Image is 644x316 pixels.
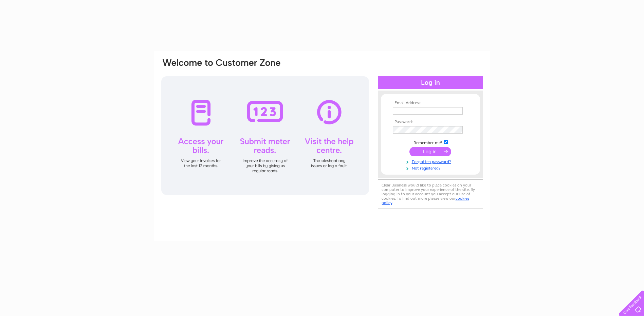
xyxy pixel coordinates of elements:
[409,147,451,156] input: Submit
[393,158,470,164] a: Forgotten password?
[391,120,470,124] th: Password:
[391,139,470,145] td: Remember me?
[391,101,470,105] th: Email Address:
[382,196,469,205] a: cookies policy
[393,164,470,171] a: Not registered?
[378,179,483,209] div: Clear Business would like to place cookies on your computer to improve your experience of the sit...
